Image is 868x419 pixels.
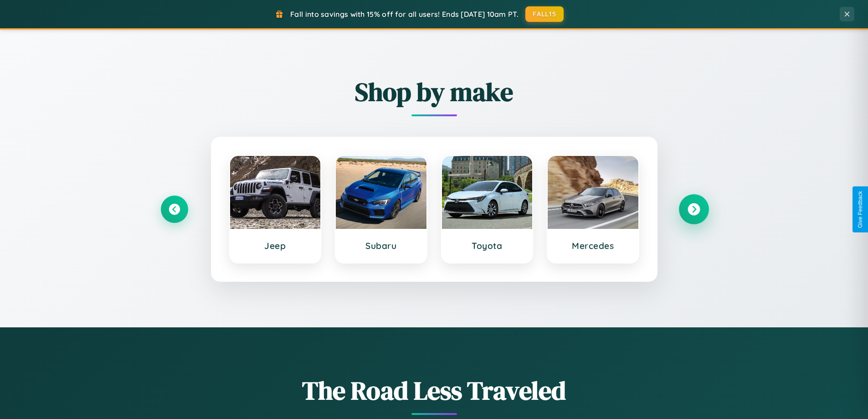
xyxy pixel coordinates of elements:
[557,240,629,251] h3: Mercedes
[239,240,312,251] h3: Jeep
[525,6,564,22] button: FALL15
[161,373,708,408] h1: The Road Less Traveled
[857,191,863,228] div: Give Feedback
[161,74,708,109] h2: Shop by make
[451,240,524,251] h3: Toyota
[290,10,519,19] span: Fall into savings with 15% off for all users! Ends [DATE] 10am PT.
[345,240,417,251] h3: Subaru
